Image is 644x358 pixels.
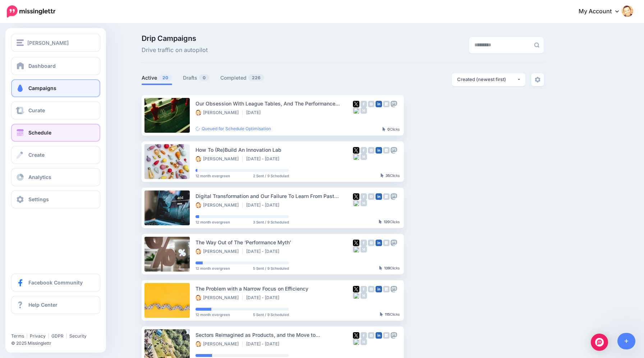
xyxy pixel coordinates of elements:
img: google_business-grey-square.png [383,240,390,246]
img: medium-grey-square.png [360,107,367,114]
span: Drive traffic on autopilot [142,46,208,55]
span: 20 [159,74,172,81]
div: Clicks [380,312,400,317]
iframe: Twitter Follow Button [11,323,67,330]
div: Created (newest first) [457,76,517,83]
span: Curate [28,107,45,113]
img: mastodon-grey-square.png [391,101,397,107]
span: 12 month evergreen [195,267,230,270]
div: The Way Out of The ‘Performance Myth’ [195,238,353,246]
a: Analytics [11,168,100,186]
a: Dashboard [11,57,100,75]
img: facebook-grey-square.png [360,193,367,200]
img: twitter-square.png [353,286,359,292]
img: facebook-grey-square.png [360,147,367,154]
img: mastodon-grey-square.png [391,193,397,200]
img: linkedin-square.png [376,193,382,200]
img: pointer-grey-darker.png [382,127,386,131]
div: Clicks [381,174,400,178]
img: google_business-grey-square.png [383,147,390,154]
b: 139 [384,266,390,270]
img: medium-grey-square.png [360,292,367,299]
b: 120 [384,220,390,224]
a: Settings [11,190,100,208]
img: mastodon-grey-square.png [391,147,397,154]
div: Digital Transformation and Our Failure To Learn From Past Mistakes [195,192,353,200]
li: [DATE] - [DATE] [246,341,283,347]
div: Clicks [382,127,400,132]
img: bluesky-square.png [353,154,359,160]
a: Privacy [30,333,46,339]
span: Help Center [28,302,57,308]
span: Facebook Community [28,279,83,286]
span: 2 Sent / 9 Scheduled [253,174,289,178]
img: linkedin-square.png [376,332,382,339]
img: medium-grey-square.png [360,339,367,345]
img: mastodon-grey-square.png [391,286,397,292]
li: [DATE] - [DATE] [246,249,283,254]
button: [PERSON_NAME] [11,34,100,52]
a: Queued for Schedule Optimisation [195,126,271,131]
li: [DATE] [246,110,264,116]
span: | [26,333,28,339]
img: mastodon-grey-square.png [391,332,397,339]
img: facebook-grey-square.png [360,332,367,339]
img: linkedin-square.png [376,101,382,107]
span: 226 [248,74,264,81]
img: medium-grey-square.png [360,246,367,253]
li: [PERSON_NAME] [195,110,243,116]
img: linkedin-square.png [376,240,382,246]
img: bluesky-square.png [353,292,359,299]
img: linkedin-square.png [376,147,382,154]
li: [PERSON_NAME] [195,156,243,162]
img: Missinglettr [7,5,55,18]
button: Created (newest first) [452,73,525,86]
img: settings-grey.png [535,77,540,83]
div: Our Obsession With League Tables, And The Performance Paradox [195,99,353,108]
div: Sectors Reimagined as Products, and the Move to [GEOGRAPHIC_DATA] [195,331,353,339]
b: 35 [386,173,390,178]
img: twitter-square.png [353,240,359,246]
li: [PERSON_NAME] [195,295,243,301]
span: Settings [28,196,49,202]
div: Open Intercom Messenger [591,334,608,351]
img: facebook-grey-square.png [360,101,367,107]
span: Drip Campaigns [142,35,208,42]
img: bluesky-square.png [353,107,359,114]
img: instagram-grey-square.png [368,286,374,292]
img: linkedin-square.png [376,286,382,292]
span: 5 Sent / 9 Scheduled [253,267,289,270]
span: 0 [199,74,209,81]
div: The Problem with a Narrow Focus on Efficiency [195,284,353,293]
li: © 2025 Missinglettr [11,340,106,347]
a: Help Center [11,296,100,314]
img: instagram-grey-square.png [368,332,374,339]
img: google_business-grey-square.png [383,101,390,107]
img: instagram-grey-square.png [368,240,374,246]
img: menu.png [17,39,24,46]
img: google_business-grey-square.png [383,286,390,292]
span: [PERSON_NAME] [27,39,69,47]
img: twitter-square.png [353,101,359,107]
img: google_business-grey-square.png [383,193,390,200]
span: Schedule [28,129,51,136]
img: pointer-grey-darker.png [380,312,383,316]
a: Security [69,333,87,339]
span: 12 month evergreen [195,313,230,316]
img: instagram-grey-square.png [368,193,374,200]
a: My Account [571,3,633,20]
span: 12 month evergreen [195,220,230,224]
span: Create [28,152,45,158]
img: bluesky-square.png [353,200,359,206]
a: Drafts0 [183,74,210,82]
a: Create [11,146,100,164]
li: [DATE] - [DATE] [246,156,283,162]
span: 5 Sent / 9 Scheduled [253,313,289,316]
img: bluesky-square.png [353,246,359,253]
img: search-grey-6.png [534,42,539,48]
img: facebook-grey-square.png [360,240,367,246]
b: 115 [385,312,390,316]
li: [DATE] - [DATE] [246,295,283,301]
a: Completed226 [220,74,264,82]
a: GDPR [51,333,64,339]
